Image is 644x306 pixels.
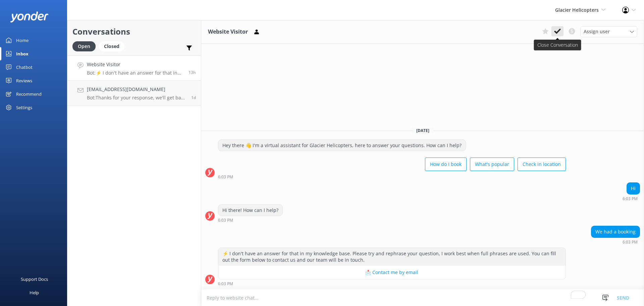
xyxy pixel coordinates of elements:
a: Website VisitorBot:⚡ I don't have an answer for that in my knowledge base. Please try and rephras... [67,55,201,81]
div: Recommend [16,87,42,101]
p: Bot: ⚡ I don't have an answer for that in my knowledge base. Please try and rephrase your questio... [87,70,183,76]
strong: 6:03 PM [623,197,638,201]
div: Inbox [16,47,29,60]
a: [EMAIL_ADDRESS][DOMAIN_NAME]Bot:Thanks for your response, we'll get back to you as soon as we can... [67,81,201,106]
h4: Website Visitor [87,61,183,68]
div: Help [30,286,39,299]
div: Oct 07 2025 06:03pm (UTC +13:00) Pacific/Auckland [218,281,566,286]
div: Support Docs [21,272,48,286]
div: Home [16,34,29,47]
button: Check in location [518,158,566,171]
strong: 6:03 PM [218,282,233,286]
button: What's popular [470,158,514,171]
div: Oct 07 2025 06:03pm (UTC +13:00) Pacific/Auckland [218,174,566,179]
span: Assign user [584,28,610,35]
a: Closed [99,42,128,50]
strong: 6:03 PM [218,175,233,179]
img: yonder-white-logo.png [10,11,49,23]
div: Open [72,41,96,51]
div: Settings [16,101,32,114]
strong: 6:03 PM [218,218,233,222]
strong: 6:03 PM [623,240,638,244]
span: Oct 06 2025 11:23am (UTC +13:00) Pacific/Auckland [191,95,196,100]
div: Hi [627,183,640,194]
span: Oct 07 2025 06:03pm (UTC +13:00) Pacific/Auckland [189,70,196,75]
div: Oct 07 2025 06:03pm (UTC +13:00) Pacific/Auckland [591,239,640,244]
div: Assign User [580,26,637,37]
span: Glacier Helicopters [555,7,599,13]
div: Oct 07 2025 06:03pm (UTC +13:00) Pacific/Auckland [623,196,640,201]
span: [DATE] [412,128,433,133]
h4: [EMAIL_ADDRESS][DOMAIN_NAME] [87,86,186,93]
h2: Conversations [72,25,196,38]
button: How do I book [425,158,467,171]
a: Open [72,42,99,50]
div: We had a booking [591,226,640,237]
textarea: To enrich screen reader interactions, please activate Accessibility in Grammarly extension settings [201,290,644,306]
div: Oct 07 2025 06:03pm (UTC +13:00) Pacific/Auckland [218,218,283,222]
p: Bot: Thanks for your response, we'll get back to you as soon as we can during opening hours. [87,95,186,101]
div: Hi there! How can I help? [218,205,282,216]
div: Closed [99,41,124,51]
div: Reviews [16,74,32,87]
h3: Website Visitor [208,28,248,36]
div: ⚡ I don't have an answer for that in my knowledge base. Please try and rephrase your question, I ... [218,248,566,266]
div: Hey there 👋 I'm a virtual assistant for Glacier Helicopters, here to answer your questions. How c... [218,140,466,151]
div: Chatbot [16,60,33,74]
button: 📩 Contact me by email [218,266,566,279]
